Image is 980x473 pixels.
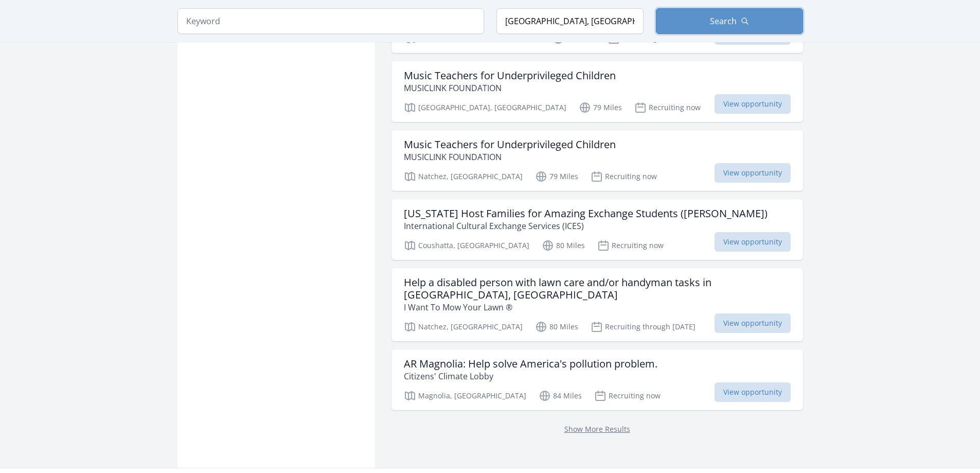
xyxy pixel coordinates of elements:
[591,170,657,183] p: Recruiting now
[391,349,803,410] a: AR Magnolia: Help solve America's pollution problem. Citizens' Climate Lobby Magnolia, [GEOGRAPHI...
[564,424,630,434] a: Show More Results
[591,321,696,333] p: Recruiting through [DATE]
[391,61,803,122] a: Music Teachers for Underprivileged Children MUSICLINK FOUNDATION [GEOGRAPHIC_DATA], [GEOGRAPHIC_D...
[715,163,791,183] span: View opportunity
[542,239,585,252] p: 80 Miles
[404,321,523,333] p: Natchez, [GEOGRAPHIC_DATA]
[710,15,737,27] span: Search
[404,301,791,313] p: I Want To Mow Your Lawn ®
[404,358,657,370] h3: AR Magnolia: Help solve America's pollution problem.
[535,170,578,183] p: 79 Miles
[404,138,616,151] h3: Music Teachers for Underprivileged Children
[404,101,566,114] p: [GEOGRAPHIC_DATA], [GEOGRAPHIC_DATA]
[404,170,523,183] p: Natchez, [GEOGRAPHIC_DATA]
[404,390,526,402] p: Magnolia, [GEOGRAPHIC_DATA]
[715,382,791,402] span: View opportunity
[539,390,582,402] p: 84 Miles
[496,8,644,34] input: Location
[579,101,622,114] p: 79 Miles
[715,94,791,114] span: View opportunity
[656,8,803,34] button: Search
[404,239,529,252] p: Coushatta, [GEOGRAPHIC_DATA]
[715,232,791,252] span: View opportunity
[404,370,657,382] p: Citizens' Climate Lobby
[404,276,791,301] h3: Help a disabled person with lawn care and/or handyman tasks in [GEOGRAPHIC_DATA], [GEOGRAPHIC_DATA]
[597,239,664,252] p: Recruiting now
[404,207,768,220] h3: [US_STATE] Host Families for Amazing Exchange Students ([PERSON_NAME])
[177,8,484,34] input: Keyword
[634,101,701,114] p: Recruiting now
[391,130,803,191] a: Music Teachers for Underprivileged Children MUSICLINK FOUNDATION Natchez, [GEOGRAPHIC_DATA] 79 Mi...
[594,390,661,402] p: Recruiting now
[404,220,768,232] p: International Cultural Exchange Services (ICES)
[404,69,616,82] h3: Music Teachers for Underprivileged Children
[404,82,616,94] p: MUSICLINK FOUNDATION
[404,151,616,163] p: MUSICLINK FOUNDATION
[391,268,803,341] a: Help a disabled person with lawn care and/or handyman tasks in [GEOGRAPHIC_DATA], [GEOGRAPHIC_DAT...
[391,199,803,260] a: [US_STATE] Host Families for Amazing Exchange Students ([PERSON_NAME]) International Cultural Exc...
[715,313,791,333] span: View opportunity
[535,321,578,333] p: 80 Miles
